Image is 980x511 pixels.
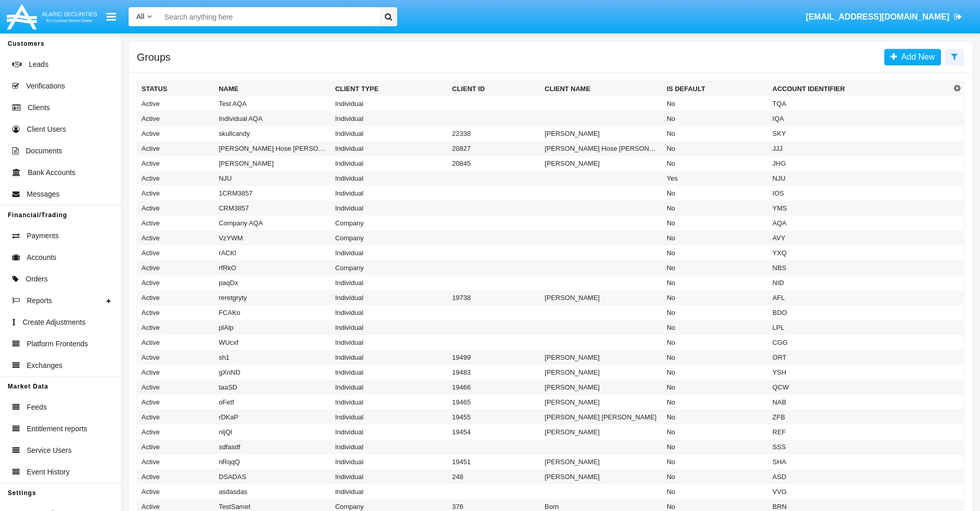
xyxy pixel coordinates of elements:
[769,335,951,350] td: CGG
[663,126,769,141] td: No
[663,186,769,201] td: No
[215,275,331,290] td: paqDx
[27,360,62,371] span: Exchanges
[215,439,331,454] td: sdfasdf
[663,484,769,499] td: No
[663,96,769,111] td: No
[215,260,331,275] td: rfRkO
[215,350,331,365] td: sh1
[806,12,949,21] span: [EMAIL_ADDRESS][DOMAIN_NAME]
[663,275,769,290] td: No
[663,141,769,156] td: No
[137,410,215,425] td: Active
[663,171,769,186] td: Yes
[448,425,541,439] td: 19454
[769,395,951,410] td: NAB
[541,141,663,156] td: [PERSON_NAME] Hose [PERSON_NAME]
[331,216,448,231] td: Company
[331,231,448,245] td: Company
[541,380,663,395] td: [PERSON_NAME]
[331,305,448,320] td: Individual
[137,275,215,290] td: Active
[137,111,215,126] td: Active
[137,186,215,201] td: Active
[541,156,663,171] td: [PERSON_NAME]
[663,305,769,320] td: No
[27,231,59,241] span: Payments
[769,454,951,469] td: SHA
[448,469,541,484] td: 248
[769,290,951,305] td: AFL
[541,410,663,425] td: [PERSON_NAME] [PERSON_NAME]
[137,141,215,156] td: Active
[27,295,52,306] span: Reports
[448,365,541,380] td: 19483
[5,2,99,32] img: Logo image
[769,186,951,201] td: IOS
[884,49,941,65] a: Add New
[448,395,541,410] td: 19465
[215,335,331,350] td: WUcxf
[769,320,951,335] td: LPL
[331,365,448,380] td: Individual
[769,111,951,126] td: IQA
[331,111,448,126] td: Individual
[215,380,331,395] td: taaSD
[541,454,663,469] td: [PERSON_NAME]
[137,335,215,350] td: Active
[331,96,448,111] td: Individual
[23,317,85,328] span: Create Adjustments
[769,201,951,216] td: YMS
[137,290,215,305] td: Active
[215,231,331,245] td: VzYWM
[137,425,215,439] td: Active
[331,410,448,425] td: Individual
[769,425,951,439] td: REF
[663,245,769,260] td: No
[137,126,215,141] td: Active
[215,425,331,439] td: nljQl
[663,216,769,231] td: No
[663,410,769,425] td: No
[769,260,951,275] td: NBS
[137,395,215,410] td: Active
[541,469,663,484] td: [PERSON_NAME]
[215,395,331,410] td: oFetf
[663,320,769,335] td: No
[897,52,935,61] span: Add New
[331,439,448,454] td: Individual
[769,126,951,141] td: SKY
[448,410,541,425] td: 19455
[769,81,951,97] th: Account Identifier
[137,216,215,231] td: Active
[215,156,331,171] td: [PERSON_NAME]
[663,425,769,439] td: No
[137,439,215,454] td: Active
[448,141,541,156] td: 20827
[663,231,769,245] td: No
[137,350,215,365] td: Active
[663,81,769,97] th: Is Default
[448,290,541,305] td: 19738
[663,380,769,395] td: No
[541,350,663,365] td: [PERSON_NAME]
[215,245,331,260] td: rACKl
[137,171,215,186] td: Active
[215,126,331,141] td: skullcandy
[448,81,541,97] th: Client ID
[137,454,215,469] td: Active
[331,260,448,275] td: Company
[137,305,215,320] td: Active
[137,81,215,97] th: Status
[136,12,145,21] span: All
[28,102,50,113] span: Clients
[331,171,448,186] td: Individual
[448,454,541,469] td: 19451
[331,484,448,499] td: Individual
[26,146,62,156] span: Documents
[331,275,448,290] td: Individual
[27,402,47,413] span: Feeds
[331,320,448,335] td: Individual
[331,335,448,350] td: Individual
[215,171,331,186] td: NJU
